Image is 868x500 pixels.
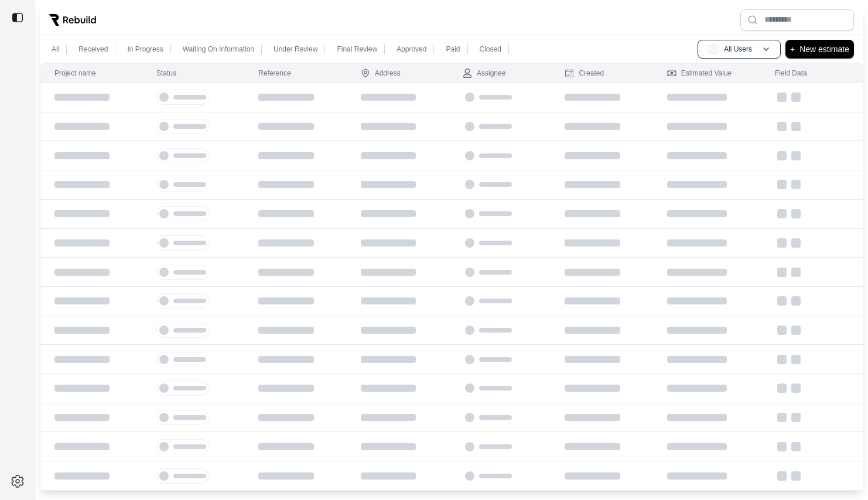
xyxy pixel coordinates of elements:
p: Received [78,44,108,54]
img: Rebuild [49,14,96,26]
button: +New estimate [785,40,854,59]
div: Reference [258,69,291,78]
p: In Progress [127,44,163,54]
p: Waiting On Information [183,44,254,54]
span: AU [708,43,719,55]
p: Closed [480,44,501,54]
img: toggle sidebar [12,12,23,23]
button: AUAll Users [698,40,781,59]
p: + [790,42,795,56]
p: New estimate [799,42,849,56]
div: Field Data [775,69,807,78]
div: Project name [54,69,96,78]
div: Status [156,69,176,78]
p: All Users [724,44,752,54]
p: All [52,44,59,54]
div: Assignee [463,69,505,78]
div: Estimated Value [667,69,732,78]
p: Under Review [274,44,317,54]
div: Created [565,69,604,78]
div: Address [361,69,401,78]
p: Approved [397,44,426,54]
p: Paid [446,44,460,54]
p: Final Review [337,44,377,54]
